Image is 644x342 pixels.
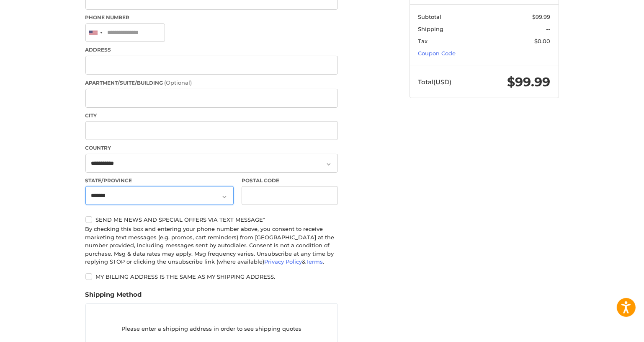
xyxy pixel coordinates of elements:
[418,78,451,86] span: Total (USD)
[418,26,443,32] span: Shipping
[546,26,550,32] span: --
[85,144,338,152] label: Country
[575,319,644,342] iframe: Google Customer Reviews
[86,24,105,42] div: United States: +1
[418,50,456,57] a: Coupon Code
[532,13,550,20] span: $99.99
[85,177,234,184] label: State/Province
[85,225,338,266] div: By checking this box and entering your phone number above, you consent to receive marketing text ...
[242,177,338,184] label: Postal Code
[85,112,338,119] label: City
[418,13,441,20] span: Subtotal
[85,216,338,223] label: Send me news and special offers via text message*
[306,258,323,265] a: Terms
[85,46,338,54] label: Address
[507,74,550,90] span: $99.99
[85,290,142,303] legend: Shipping Method
[85,79,338,87] label: Apartment/Suite/Building
[265,258,302,265] a: Privacy Policy
[418,38,428,44] span: Tax
[165,79,192,86] small: (Optional)
[534,38,550,44] span: $0.00
[86,321,337,337] p: Please enter a shipping address in order to see shipping quotes
[85,14,338,21] label: Phone Number
[85,273,338,280] label: My billing address is the same as my shipping address.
